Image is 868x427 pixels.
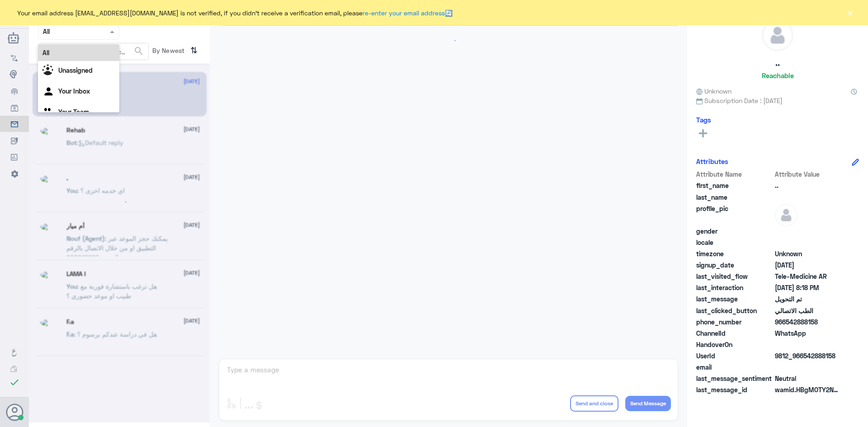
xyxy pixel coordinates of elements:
[696,181,773,190] span: first_name
[190,43,198,58] i: ⇅
[775,169,840,179] span: Attribute Value
[696,328,773,338] span: ChannelId
[112,194,127,210] div: loading...
[775,260,840,270] span: 2025-08-02T17:01:03.804Z
[775,328,840,338] span: 2
[762,71,794,80] h6: Reachable
[775,272,840,281] span: Tele-Medicine AR
[9,377,20,388] i: check
[696,157,728,165] h6: Attributes
[696,116,711,124] h6: Tags
[775,362,840,372] span: null
[775,340,840,349] span: null
[38,43,148,60] input: Search by Name, Local etc…
[775,238,840,247] span: null
[696,272,773,281] span: last_visited_flow
[6,404,23,421] button: Avatar
[17,8,453,18] span: Your email address [EMAIL_ADDRESS][DOMAIN_NAME] is not verified, if you didn't receive a verifica...
[149,43,187,61] span: By Newest
[775,283,840,292] span: 2025-08-02T17:18:58.518Z
[775,317,840,327] span: 966542888158
[775,351,840,361] span: 9812_966542888158
[696,260,773,270] span: signup_date
[570,395,618,412] button: Send and close
[762,20,793,51] img: defaultAdmin.png
[775,226,840,236] span: null
[696,226,773,236] span: gender
[696,374,773,383] span: last_message_sentiment
[845,8,854,17] button: ×
[775,385,840,394] span: wamid.HBgMOTY2NTQyODg4MTU4FQIAEhggOUNEODcyRUU2RkUwNUIyNjUxNUYyRjk1QUJFN0E3N0YA
[696,294,773,304] span: last_message
[363,9,445,17] a: re-enter your email address
[775,306,840,315] span: الطب الاتصالي
[58,87,90,95] b: Your Inbox
[775,294,840,304] span: تم التحويل
[775,181,840,190] span: ..
[42,85,56,99] img: yourInbox.svg
[133,44,144,59] button: search
[696,385,773,394] span: last_message_id
[696,169,773,179] span: Attribute Name
[696,306,773,315] span: last_clicked_button
[775,249,840,258] span: Unknown
[58,66,93,74] b: Unassigned
[696,340,773,349] span: HandoverOn
[696,249,773,258] span: timezone
[625,396,671,411] button: Send Message
[696,86,731,96] span: Unknown
[42,106,56,120] img: yourTeam.svg
[58,108,89,116] b: Your Team
[42,65,56,78] img: Unassigned.svg
[696,317,773,327] span: phone_number
[775,374,840,383] span: 0
[696,238,773,247] span: locale
[696,96,859,105] span: Subscription Date : [DATE]
[696,283,773,292] span: last_interaction
[696,204,773,225] span: profile_pic
[133,46,144,56] span: search
[696,351,773,361] span: UserId
[696,362,773,372] span: email
[42,49,49,56] b: All
[221,33,676,48] div: loading...
[696,192,773,202] span: last_name
[775,58,780,68] h5: ..
[775,204,797,226] img: defaultAdmin.png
